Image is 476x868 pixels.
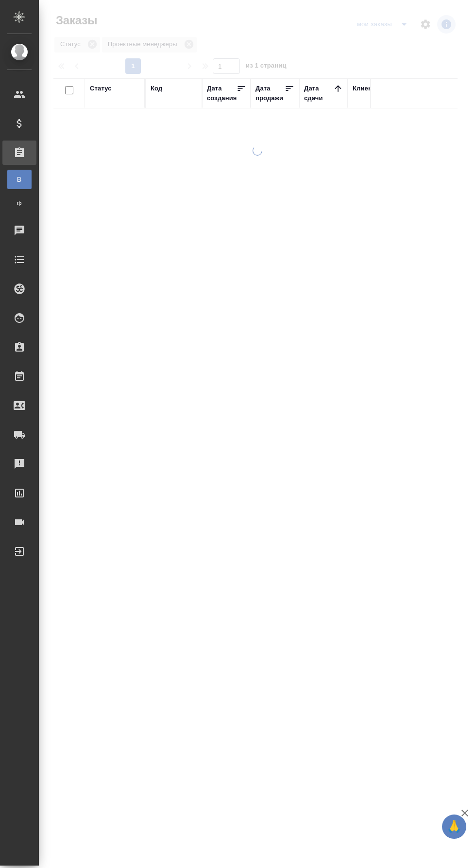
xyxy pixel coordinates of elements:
span: В [12,175,27,184]
div: Дата продажи [255,84,285,103]
span: 🙏 [446,816,462,837]
div: Статус [90,84,112,93]
span: Ф [12,199,27,209]
a: В [7,170,32,189]
div: Код [151,84,162,93]
div: Дата создания [207,84,237,103]
div: Клиент [353,84,375,93]
div: Дата сдачи [304,84,333,103]
button: 🙏 [442,815,466,839]
a: Ф [7,194,32,213]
